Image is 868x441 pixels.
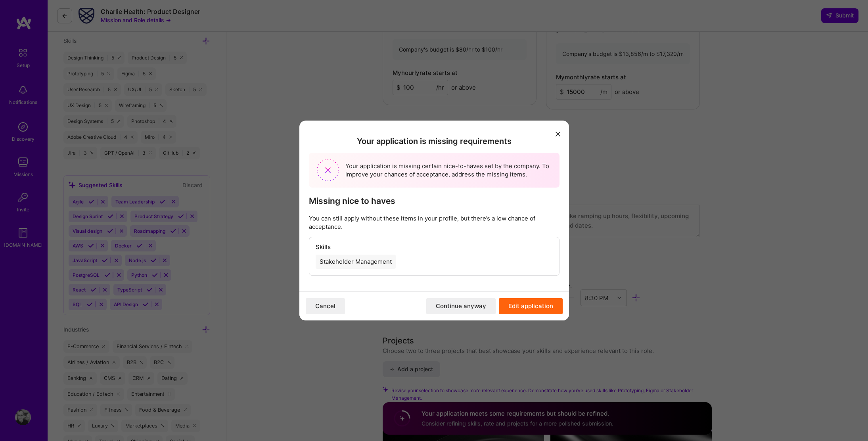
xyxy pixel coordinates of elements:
[309,136,560,146] h2: Your application is missing requirements
[556,132,560,136] i: icon Close
[426,298,496,314] button: Continue anyway
[316,244,553,251] h4: Skills
[309,214,560,231] p: You can still apply without these items in your profile, but there’s a low chance of acceptance.
[309,153,560,188] div: Your application is missing certain nice-to-haves set by the company. To improve your chances of ...
[299,121,569,320] div: modal
[316,255,396,269] div: Stakeholder Management
[309,196,560,206] h3: Missing nice to haves
[306,298,345,314] button: Cancel
[499,298,563,314] button: Edit application
[317,159,339,181] img: Missing requirements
